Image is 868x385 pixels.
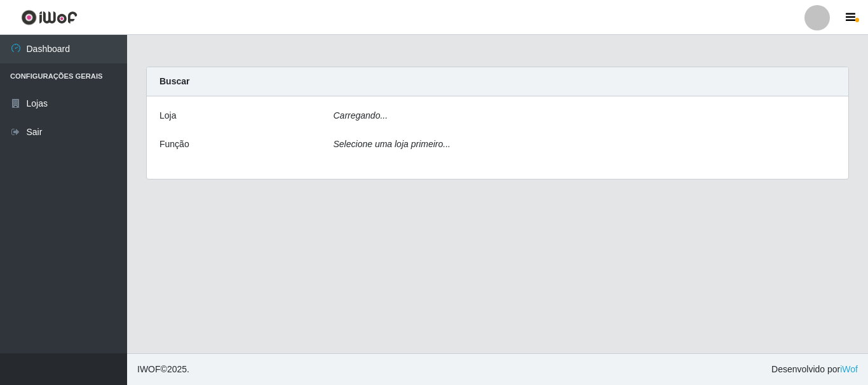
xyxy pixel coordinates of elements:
[159,138,189,151] label: Função
[159,76,189,86] strong: Buscar
[840,364,858,374] a: iWof
[334,110,388,121] i: Carregando...
[137,363,189,376] span: © 2025 .
[21,10,78,25] img: CoreUI Logo
[334,139,451,149] i: Selecione uma loja primeiro...
[159,109,176,122] label: Loja
[137,364,161,374] span: IWOF
[771,363,858,376] span: Desenvolvido por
